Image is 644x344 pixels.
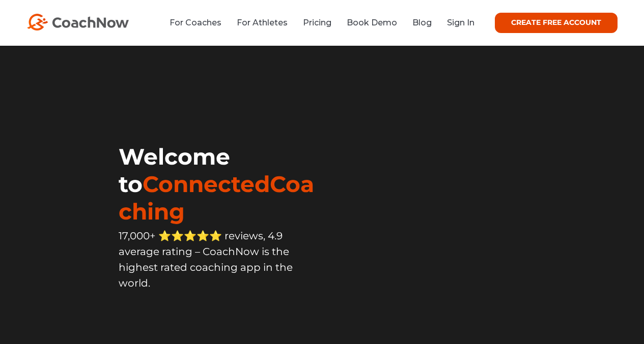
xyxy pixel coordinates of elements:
[27,14,129,30] img: CoachNow Logo
[119,170,314,225] span: ConnectedCoaching
[119,313,322,343] iframe: Embedded CTA
[412,18,432,27] a: Blog
[119,230,293,289] span: 17,000+ ⭐️⭐️⭐️⭐️⭐️ reviews, 4.9 average rating – CoachNow is the highest rated coaching app in th...
[119,143,322,225] h1: Welcome to
[495,13,618,33] a: CREATE FREE ACCOUNT
[447,18,474,27] a: Sign In
[170,18,221,27] a: For Coaches
[347,18,397,27] a: Book Demo
[303,18,331,27] a: Pricing
[237,18,288,27] a: For Athletes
